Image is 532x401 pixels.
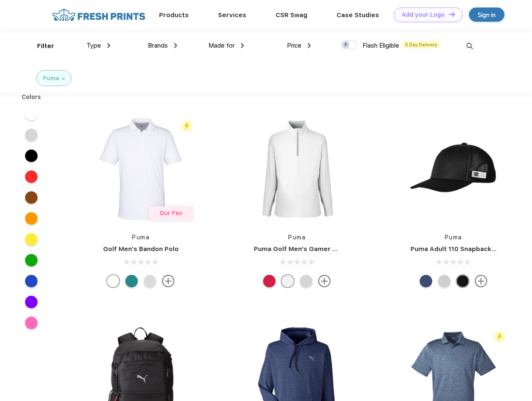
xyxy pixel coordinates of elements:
[208,42,235,49] span: Made for
[132,234,149,241] a: Puma
[494,331,505,343] img: flash_active_toggle.svg
[445,234,462,241] a: Puma
[50,8,148,22] img: fo%20logo%202.webp
[420,275,432,287] div: Peacoat Qut Shd
[318,275,331,287] img: more.svg
[85,114,196,225] img: func=resize&h=266
[241,43,244,48] img: dropdown.png
[159,11,189,19] a: Products
[300,275,312,287] div: High Rise
[281,275,294,287] div: Bright White
[402,11,445,18] div: Add your Logo
[288,234,306,241] a: Puma
[107,43,110,48] img: dropdown.png
[449,12,455,17] img: DT
[160,210,182,216] span: Our Fav
[478,10,496,20] div: Sign in
[456,275,469,287] div: Pma Blk with Pma Blk
[103,245,179,253] a: Golf Men's Bandon Polo
[438,275,451,287] div: Quarry Brt Whit
[254,245,386,253] a: Puma Golf Men's Gamer Golf Quarter-Zip
[263,275,276,287] div: Ski Patrol
[362,42,399,49] span: Flash Eligible
[403,41,440,48] span: 5 Day Delivery
[287,42,301,49] span: Price
[475,275,487,287] img: more.svg
[144,275,156,287] div: High Rise
[125,275,138,287] div: Green Lagoon
[148,42,168,49] span: Brands
[398,114,509,225] img: func=resize&h=266
[218,11,246,19] a: Services
[37,41,54,51] div: Filter
[15,93,48,102] div: Colors
[86,42,101,49] span: Type
[276,11,307,19] a: CSR Swag
[62,77,65,80] img: filter_cancel.svg
[469,8,504,22] a: Sign in
[308,43,311,48] img: dropdown.png
[162,275,175,287] img: more.svg
[181,121,193,132] img: flash_active_toggle.svg
[174,43,177,48] img: dropdown.png
[241,114,352,225] img: func=resize&h=266
[463,39,476,53] img: desktop_search.svg
[43,74,59,83] div: Puma
[107,275,119,287] div: Bright White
